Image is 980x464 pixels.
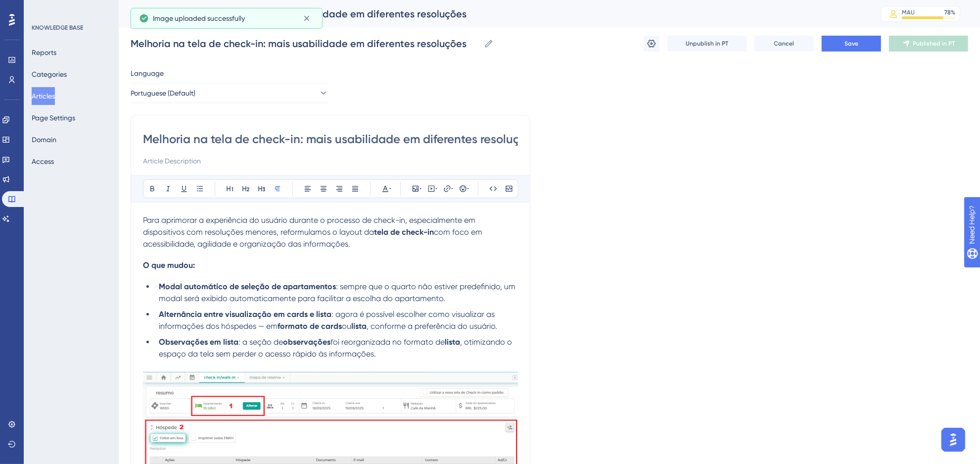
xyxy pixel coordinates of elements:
[143,260,195,270] span: O que mudou:
[944,8,955,16] div: 78 %
[342,321,351,331] span: ou
[445,337,460,347] strong: lista
[686,40,728,48] span: Unpublish in PT
[32,131,56,149] button: Domain
[754,36,814,52] button: Cancel
[913,40,955,48] span: Published in PT
[131,37,480,51] input: Article Name
[667,36,747,52] button: Unpublish in PT
[32,153,54,170] button: Access
[143,155,518,167] input: Article Description
[238,337,283,347] span: : a seção de
[32,44,56,61] button: Reports
[32,87,55,105] button: Articles
[131,7,856,21] div: Melhoria na tela de check-in: mais usabilidade em diferentes resoluções
[822,36,881,52] button: Save
[159,309,497,331] span: : agora é possível escolher como visualizar as informações dos hóspedes — em
[131,67,164,79] span: Language
[367,321,497,331] span: , conforme a preferência do usuário.
[278,321,342,331] strong: formato de cards
[159,309,331,319] strong: Alternância entre visualização em cards e lista
[844,40,858,48] span: Save
[153,12,245,24] span: Image uploaded successfully
[23,2,62,14] span: Need Help?
[131,83,328,103] button: Portuguese (Default)
[374,227,434,237] strong: tela de check-in
[351,321,367,331] strong: lista
[889,36,968,52] button: Published in PT
[774,40,794,48] span: Cancel
[159,282,517,303] span: : sempre que o quarto não estiver predefinido, um modal será exibido automaticamente para facilit...
[143,215,477,237] span: Para aprimorar a experiência do usuário durante o processo de check-in, especialmente em disposit...
[131,87,195,99] span: Portuguese (Default)
[938,425,968,455] iframe: UserGuiding AI Assistant Launcher
[32,65,67,83] button: Categories
[32,24,83,32] div: KNOWLEDGE BASE
[902,8,915,16] div: MAU
[159,337,514,359] span: , otimizando o espaço da tela sem perder o acesso rápido às informações.
[159,282,336,291] strong: Modal automático de seleção de apartamentos
[283,337,330,347] strong: observações
[143,131,518,147] input: Article Title
[32,109,75,127] button: Page Settings
[159,337,238,347] strong: Observações em lista
[330,337,445,347] span: foi reorganizada no formato de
